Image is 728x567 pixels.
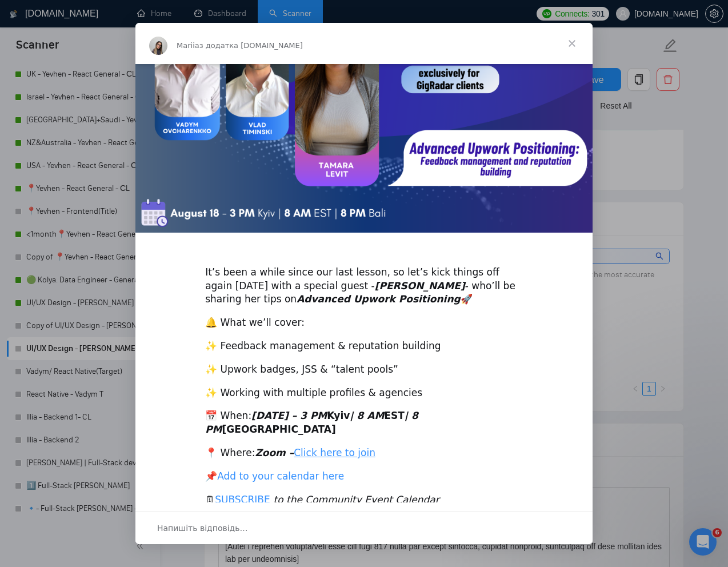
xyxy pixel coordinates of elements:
i: | 8 AM [350,410,384,421]
span: Напишіть відповідь… [157,521,248,536]
div: Відкрити бесіду й відповісти [135,512,593,544]
span: з додатка [DOMAIN_NAME] [199,41,303,50]
i: [PERSON_NAME] [375,280,465,292]
div: ✨ Working with multiple profiles & agencies [205,386,523,400]
a: Add to your calendar here [217,470,344,482]
i: to the Community Event Calendar [274,494,439,505]
i: Advanced Upwork Positioning [297,293,461,305]
span: Mariia [177,41,199,50]
div: ✨ Upwork badges, JSS & “talent pools” [205,363,523,377]
b: Kyiv EST [GEOGRAPHIC_DATA] [205,410,418,435]
i: Zoom – [255,447,375,458]
i: | 8 PM [205,410,418,435]
div: 📌 [205,470,523,484]
img: Profile image for Mariia [149,37,167,55]
i: [DATE] – 3 PM [251,410,327,421]
span: Закрити [551,23,593,64]
div: ​It’s been a while since our last lesson, so let’s kick things off again [DATE] with a special gu... [205,252,523,306]
div: 🔔 What we’ll cover: [205,316,523,330]
div: ✨ Feedback management & reputation building [205,340,523,353]
a: Click here to join [294,447,375,458]
div: 🗓 [205,493,523,507]
div: 📅 When: [205,409,523,437]
div: 📍 Where: [205,446,523,460]
a: SUBSCRIBE [215,494,270,505]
